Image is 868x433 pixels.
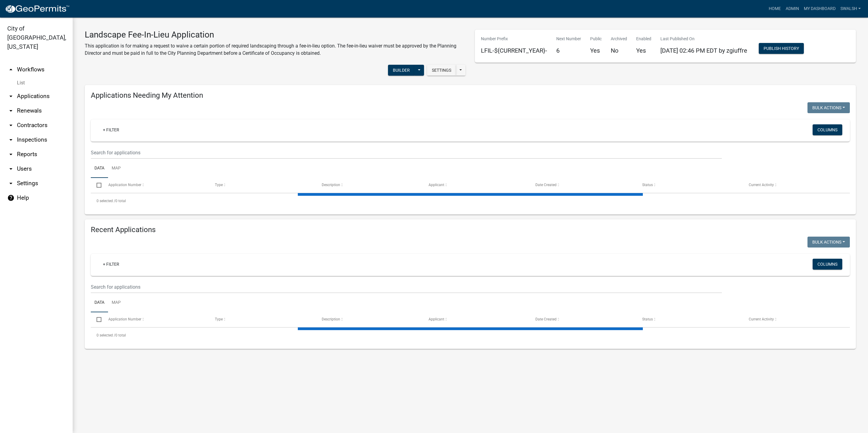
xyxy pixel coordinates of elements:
div: 0 total [91,328,850,343]
i: arrow_drop_up [7,66,15,73]
datatable-header-cell: Type [209,178,316,192]
h3: Landscape Fee-In-Lieu Application [85,30,466,40]
i: arrow_drop_down [7,107,15,114]
datatable-header-cell: Date Created [530,178,636,192]
datatable-header-cell: Applicant [423,312,530,327]
span: Current Activity [749,183,774,187]
datatable-header-cell: Description [316,312,423,327]
h5: 6 [556,47,581,54]
span: Date Created [535,317,557,321]
h4: Applications Needing My Attention [91,91,850,100]
span: 0 selected / [97,199,115,203]
datatable-header-cell: Current Activity [743,312,850,327]
button: Columns [813,259,842,270]
button: Settings [427,65,456,76]
p: Enabled [636,36,651,42]
span: Status [642,183,653,187]
p: This application is for making a request to waive a certain portion of required landscaping throu... [85,42,466,57]
span: Type [215,183,223,187]
datatable-header-cell: Application Number [102,312,209,327]
p: Number Prefix [481,36,547,42]
datatable-header-cell: Applicant [423,178,530,192]
p: Archived [611,36,627,42]
button: Publish History [759,43,804,54]
p: Next Number [556,36,581,42]
button: Builder [388,65,415,76]
a: Data [91,293,108,313]
a: Admin [783,3,801,15]
a: Data [91,159,108,178]
span: [DATE] 02:46 PM EDT by zgiuffre [660,47,747,54]
span: Status [642,317,653,321]
span: Applicant [429,183,444,187]
p: Public [590,36,602,42]
datatable-header-cell: Status [636,178,743,192]
a: + Filter [98,259,124,270]
datatable-header-cell: Type [209,312,316,327]
span: Application Number [108,183,141,187]
datatable-header-cell: Date Created [530,312,636,327]
i: arrow_drop_down [7,136,15,143]
span: Applicant [429,317,444,321]
i: arrow_drop_down [7,122,15,129]
a: My Dashboard [801,3,838,15]
a: Home [766,3,783,15]
a: + Filter [98,124,124,135]
wm-modal-confirm: Workflow Publish History [759,47,804,51]
h5: Yes [590,47,602,54]
datatable-header-cell: Select [91,312,102,327]
a: Map [108,159,124,178]
h5: Yes [636,47,651,54]
input: Search for applications [91,281,722,293]
button: Columns [813,124,842,135]
span: 0 selected / [97,333,115,337]
i: arrow_drop_down [7,93,15,100]
a: Map [108,293,124,313]
span: Description [322,183,340,187]
datatable-header-cell: Application Number [102,178,209,192]
datatable-header-cell: Current Activity [743,178,850,192]
i: arrow_drop_down [7,180,15,187]
button: Bulk Actions [807,237,850,248]
p: Last Published On [660,36,747,42]
h5: LFIL-${CURRENT_YEAR}- [481,47,547,54]
i: arrow_drop_down [7,151,15,158]
a: swalsh [838,3,863,15]
datatable-header-cell: Description [316,178,423,192]
datatable-header-cell: Status [636,312,743,327]
span: Date Created [535,183,557,187]
input: Search for applications [91,146,722,159]
h5: No [611,47,627,54]
datatable-header-cell: Select [91,178,102,192]
i: help [7,194,15,202]
span: Description [322,317,340,321]
button: Bulk Actions [807,102,850,113]
i: arrow_drop_down [7,165,15,172]
span: Current Activity [749,317,774,321]
span: Type [215,317,223,321]
h4: Recent Applications [91,225,850,234]
div: 0 total [91,193,850,208]
span: Application Number [108,317,141,321]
